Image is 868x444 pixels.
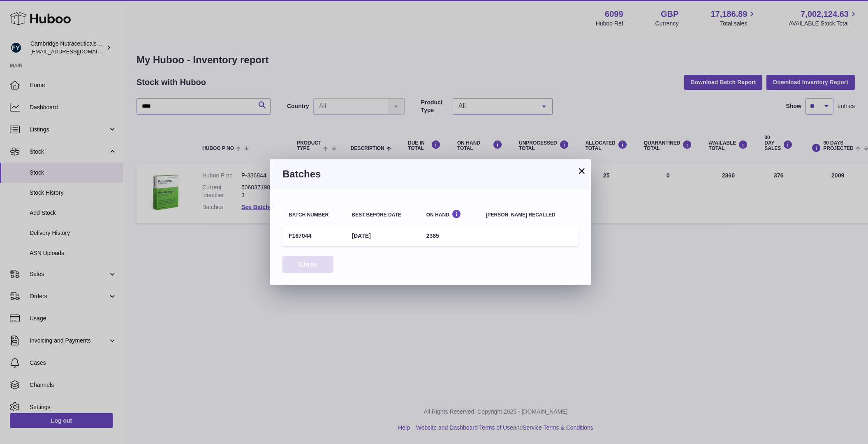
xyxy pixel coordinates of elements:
[420,226,480,246] td: 2385
[282,226,345,246] td: F167044
[577,166,587,176] button: ×
[282,256,333,273] button: Close
[289,212,339,218] div: Batch number
[282,168,579,181] h3: Batches
[352,212,414,218] div: Best before date
[486,212,572,218] div: [PERSON_NAME] recalled
[345,226,420,246] td: [DATE]
[426,209,474,217] div: On Hand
